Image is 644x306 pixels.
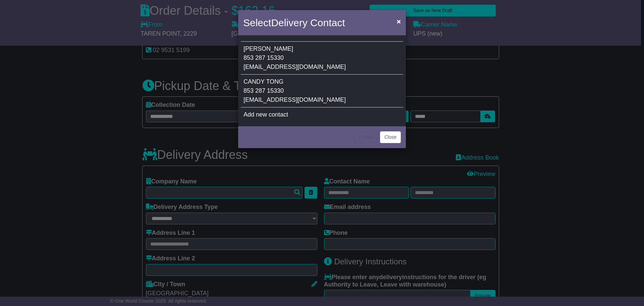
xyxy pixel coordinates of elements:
span: [EMAIL_ADDRESS][DOMAIN_NAME] [244,63,346,70]
span: 853 287 15330 [244,54,284,61]
h4: Select [243,15,345,30]
span: Contact [310,17,345,28]
span: × [397,17,401,25]
span: Add new contact [244,111,288,118]
span: CANDY [244,78,265,85]
span: [EMAIL_ADDRESS][DOMAIN_NAME] [244,96,346,103]
span: [PERSON_NAME] [244,45,293,52]
span: Delivery [271,17,307,28]
button: < Back [355,131,378,143]
span: 853 287 15330 [244,87,284,94]
span: TONG [266,78,283,85]
button: Close [380,131,401,143]
button: Close [393,14,404,28]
